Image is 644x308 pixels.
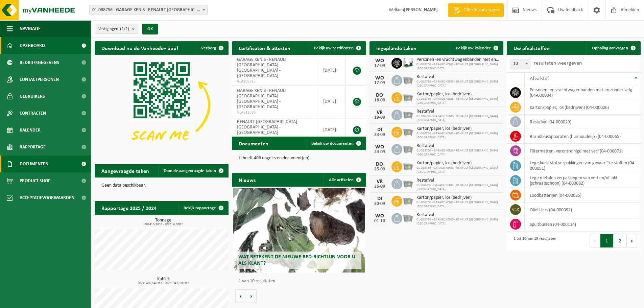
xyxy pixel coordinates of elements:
[402,126,414,137] img: WB-2500-GAL-GY-01
[98,282,229,285] span: 2024: 486,540 m3 - 2025: 347,100 m3
[456,46,491,50] span: Bekijk uw kalender
[416,74,500,80] span: Restafval
[600,234,614,247] button: 1
[373,167,386,172] div: 25-09
[416,218,500,226] span: 01-088756 - GARAGE KENIS - RENAULT [GEOGRAPHIC_DATA] [GEOGRAPHIC_DATA]
[416,92,500,97] span: Karton/papier, los (bedrijven)
[525,100,641,115] td: karton/papier, los (bedrijven) (04-000026)
[402,91,414,103] img: WB-2500-GAL-GY-01
[510,59,530,69] span: 10
[164,169,216,173] span: Toon de aangevraagde taken
[201,46,216,50] span: Verberg
[232,41,297,54] h2: Certificaten & attesten
[20,37,45,54] span: Dashboard
[369,41,423,54] h2: Ingeplande taken
[196,41,228,55] button: Verberg
[20,122,41,139] span: Kalender
[510,233,556,248] div: 1 tot 10 van 19 resultaten
[314,46,354,50] span: Bekijk uw certificaten
[592,46,628,50] span: Ophaling aanvragen
[373,75,386,81] div: WO
[627,234,637,247] button: Next
[98,223,229,226] span: 2024: 6,983 t - 2025: 4,080 t
[237,88,287,110] span: GARAGE KENIS - RENAULT [GEOGRAPHIC_DATA] [GEOGRAPHIC_DATA] - [GEOGRAPHIC_DATA]
[20,139,46,156] span: Rapportage
[416,80,500,88] span: 01-088756 - GARAGE KENIS - RENAULT [GEOGRAPHIC_DATA] [GEOGRAPHIC_DATA]
[416,183,500,191] span: 01-088756 - GARAGE KENIS - RENAULT [GEOGRAPHIC_DATA] [GEOGRAPHIC_DATA]
[587,41,640,55] a: Ophaling aanvragen
[98,24,129,34] span: Vestigingen
[402,160,414,172] img: WB-2500-GAL-GY-01
[318,55,346,86] td: [DATE]
[373,64,386,68] div: 17-09
[373,162,386,167] div: DO
[416,178,500,183] span: Restafval
[510,59,530,69] span: 10
[95,24,138,34] button: Vestigingen(2/2)
[235,289,246,303] button: Vorige
[237,57,287,78] span: GARAGE KENIS - RENAULT [GEOGRAPHIC_DATA] [GEOGRAPHIC_DATA] - [GEOGRAPHIC_DATA]
[373,202,386,206] div: 30-09
[158,164,228,177] a: Toon de aangevraagde taken
[507,41,556,54] h2: Uw afvalstoffen
[98,218,229,226] h3: Tonnage
[20,189,74,206] span: Acceptatievoorwaarden
[416,97,500,105] span: 01-088756 - GARAGE KENIS - RENAULT [GEOGRAPHIC_DATA] [GEOGRAPHIC_DATA]
[20,172,50,189] span: Product Shop
[98,277,229,285] h3: Kubiek
[373,81,386,86] div: 17-09
[373,115,386,120] div: 19-09
[534,61,582,66] label: resultaten weergeven
[239,156,359,161] p: U heeft 406 ongelezen document(en).
[402,109,414,120] img: WB-2500-GAL-GY-01
[416,200,500,209] span: 01-088756 - GARAGE KENIS - RENAULT [GEOGRAPHIC_DATA] [GEOGRAPHIC_DATA]
[318,117,346,143] td: [DATE]
[373,179,386,184] div: VR
[89,5,208,15] span: 01-088756 - GARAGE KENIS - RENAULT ANTWERPEN NV - ANTWERPEN
[402,74,414,86] img: WB-2500-GAL-GY-01
[95,164,156,177] h2: Aangevraagde taken
[324,173,365,187] a: Alle artikelen
[525,173,641,188] td: lege metalen verpakkingen van verf en/of inkt (schraapschoon) (04-000082)
[373,196,386,202] div: DI
[20,54,59,71] span: Bedrijfsgegevens
[402,57,414,68] img: PB-MR-5000-C2
[416,63,500,71] span: 01-088756 - GARAGE KENIS - RENAULT [GEOGRAPHIC_DATA] [GEOGRAPHIC_DATA]
[318,86,346,117] td: [DATE]
[373,150,386,155] div: 24-09
[95,41,185,54] h2: Download nu de Vanheede+ app!
[309,41,365,55] a: Bekijk uw certificaten
[451,41,503,55] a: Bekijk uw kalender
[416,126,500,132] span: Karton/papier, los (bedrijven)
[614,234,627,247] button: 2
[373,93,386,98] div: DO
[373,184,386,189] div: 26-09
[373,110,386,115] div: VR
[20,105,46,122] span: Contracten
[20,88,45,105] span: Gebruikers
[416,161,500,166] span: Karton/papier, los (bedrijven)
[311,141,354,146] span: Bekijk uw documenten
[178,201,228,215] a: Bekijk rapportage
[233,188,364,273] a: Wat betekent de nieuwe RED-richtlijn voor u als klant?
[402,212,414,223] img: WB-2500-GAL-GY-01
[590,234,600,247] button: Previous
[530,76,549,81] span: Afvalstof
[416,212,500,218] span: Restafval
[20,156,48,172] span: Documenten
[232,173,262,186] h2: Nieuws
[246,289,257,303] button: Volgende
[90,5,207,15] span: 01-088756 - GARAGE KENIS - RENAULT ANTWERPEN NV - ANTWERPEN
[373,144,386,150] div: WO
[20,71,59,88] span: Contactpersonen
[95,55,229,155] img: Download de VHEPlus App
[525,85,641,100] td: personen -en vrachtwagenbanden met en zonder velg (04-000004)
[402,195,414,206] img: WB-2500-GAL-GY-01
[402,177,414,189] img: WB-2500-GAL-GY-01
[238,254,355,266] span: Wat betekent de nieuwe RED-richtlijn voor u als klant?
[101,183,222,188] p: Geen data beschikbaar.
[20,20,41,37] span: Navigatie
[373,58,386,64] div: WO
[525,129,641,144] td: brandblusapparaten (huishoudelijk) (04-000065)
[402,143,414,155] img: WB-2500-GAL-GY-01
